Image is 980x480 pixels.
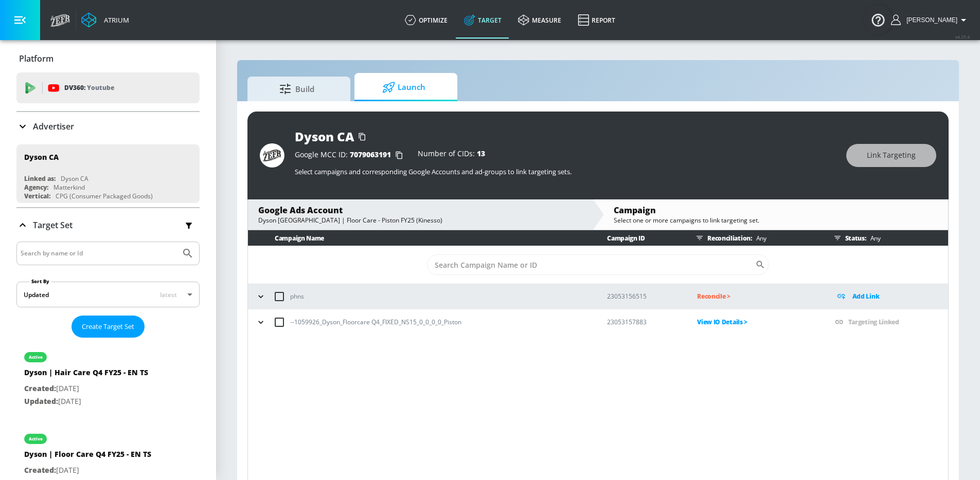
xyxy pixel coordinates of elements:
[16,342,200,415] div: activeDyson | Hair Care Q4 FY25 - EN TSCreated:[DATE]Updated:[DATE]
[290,317,461,327] p: --1059926_Dyson_Floorcare Q4_FIXED_NS15_0_0_0_0_Piston
[160,290,177,299] span: latest
[24,396,58,406] span: Updated:
[365,75,443,100] span: Launch
[902,16,957,24] span: login as: sarah.ly@zefr.com
[866,233,881,244] p: Any
[61,174,88,183] div: Dyson CA
[955,34,970,40] span: v 4.25.4
[16,144,200,203] div: Dyson CALinked as:Dyson CAAgency:MatterkindVertical:CPG (Consumer Packaged Goods)
[456,2,510,39] a: Target
[248,199,593,230] div: Google Ads AccountDyson [GEOGRAPHIC_DATA] | Floor Care - Piston FY25 (Kinesso)
[33,121,74,132] p: Advertiser
[81,12,129,28] a: Atrium
[24,465,56,475] span: Created:
[397,2,456,39] a: optimize
[258,216,582,225] div: Dyson [GEOGRAPHIC_DATA] | Floor Care - Piston FY25 (Kinesso)
[24,290,49,299] div: Updated
[295,150,407,160] div: Google MCC ID:
[835,290,948,302] div: Add Link
[891,14,970,26] button: [PERSON_NAME]
[752,233,767,244] p: Any
[477,149,485,158] span: 13
[427,254,755,275] input: Search Campaign Name or ID
[54,183,85,192] div: Matterkind
[29,355,43,360] div: active
[24,464,151,477] p: [DATE]
[24,449,151,464] div: Dyson | Floor Care Q4 FY25 - EN TS
[24,192,50,200] div: Vertical:
[100,15,129,25] div: Atrium
[24,183,48,192] div: Agency:
[16,112,200,141] div: Advertiser
[24,152,59,162] div: Dyson CA
[33,219,73,231] p: Target Set
[24,383,56,393] span: Created:
[607,317,681,327] p: 23053157883
[56,192,153,200] div: CPG (Consumer Packaged Goods)
[830,230,948,246] div: Status:
[16,44,200,73] div: Platform
[290,291,304,302] p: phns
[258,77,336,101] span: Build
[864,5,893,34] button: Open Resource Center
[19,53,54,64] p: Platform
[24,382,148,395] p: [DATE]
[569,2,623,39] a: Report
[591,230,681,246] th: Campaign ID
[24,367,148,382] div: Dyson | Hair Care Q4 FY25 - EN TS
[16,72,200,103] div: DV360: Youtube
[427,254,769,275] div: Search CID Name or Number
[692,230,818,246] div: Reconciliation:
[614,216,938,225] div: Select one or more campaigns to link targeting set.
[21,247,176,260] input: Search by name or Id
[82,321,134,333] span: Create Target Set
[72,316,145,338] button: Create Target Set
[16,208,200,242] div: Target Set
[848,318,899,326] a: Targeting Linked
[697,290,818,302] p: Reconcile >
[350,150,391,159] span: 7079063191
[258,205,582,216] div: Google Ads Account
[852,290,880,302] p: Add Link
[64,82,114,94] p: DV360:
[29,436,43,441] div: active
[418,150,485,160] div: Number of CIDs:
[295,128,354,145] div: Dyson CA
[248,230,591,246] th: Campaign Name
[29,278,51,285] label: Sort By
[87,82,114,93] p: Youtube
[697,316,818,328] p: View IO Details >
[24,395,148,408] p: [DATE]
[295,167,836,176] p: Select campaigns and corresponding Google Accounts and ad-groups to link targeting sets.
[510,2,569,39] a: measure
[614,205,938,216] div: Campaign
[607,291,681,302] p: 23053156515
[24,174,56,183] div: Linked as:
